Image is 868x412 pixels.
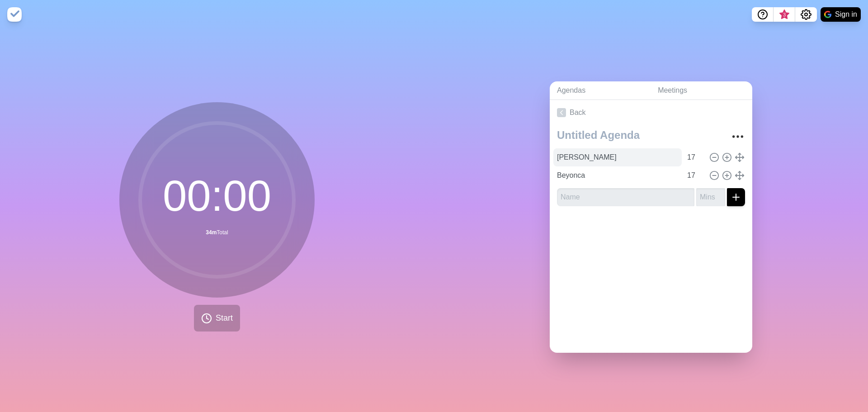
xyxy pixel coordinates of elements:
input: Name [557,188,694,206]
span: 3 [781,11,788,19]
img: google logo [824,11,831,18]
input: Mins [684,166,705,185]
button: More [729,128,747,146]
button: What’s new [774,7,795,22]
button: Start [194,305,240,331]
img: timeblocks logo [7,7,22,22]
a: Meetings [651,81,752,100]
input: Name [553,166,682,185]
button: Settings [795,7,817,22]
input: Name [553,148,682,166]
a: Agendas [550,81,651,100]
input: Mins [684,148,705,166]
input: Mins [696,188,725,206]
span: Start [216,312,233,324]
a: Back [550,100,752,125]
button: Sign in [821,7,861,22]
button: Help [752,7,774,22]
